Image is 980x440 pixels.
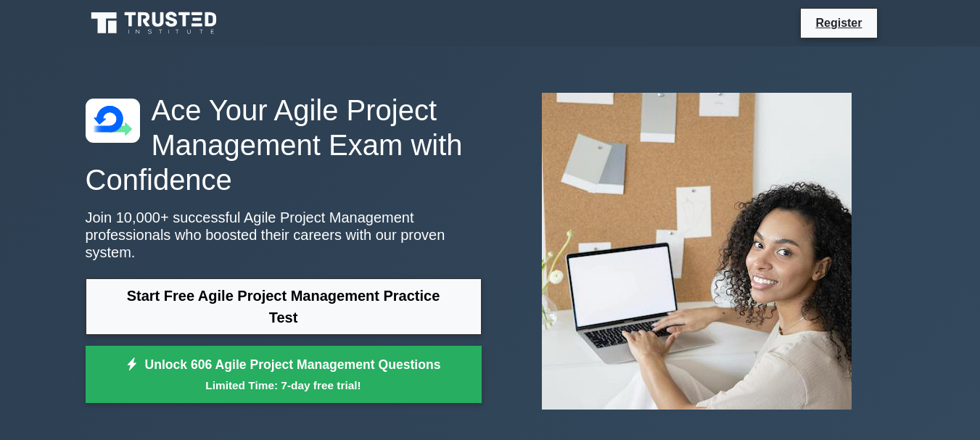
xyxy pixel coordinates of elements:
[86,93,482,197] h1: Ace Your Agile Project Management Exam with Confidence
[86,209,482,261] p: Join 10,000+ successful Agile Project Management professionals who boosted their careers with our...
[86,278,482,335] a: Start Free Agile Project Management Practice Test
[86,346,482,404] a: Unlock 606 Agile Project Management QuestionsLimited Time: 7-day free trial!
[807,14,870,32] a: Register
[104,377,464,394] small: Limited Time: 7-day free trial!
